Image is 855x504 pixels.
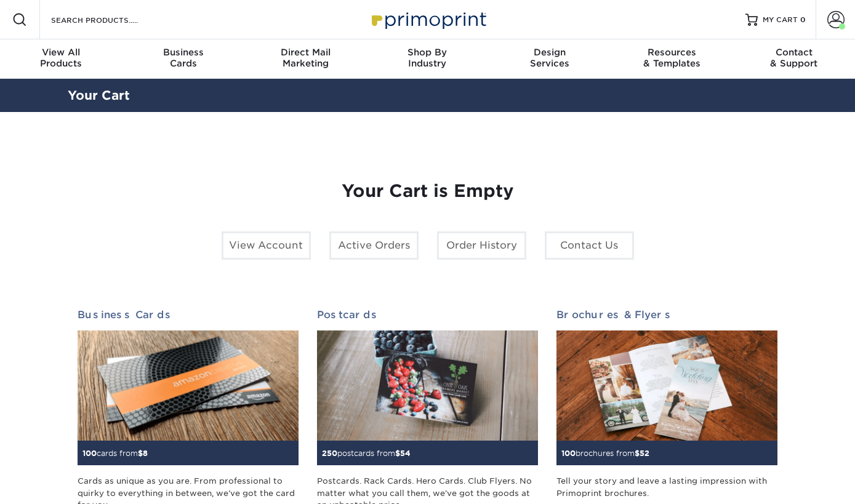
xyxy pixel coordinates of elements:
span: Design [489,47,611,58]
small: postcards from [322,449,411,458]
h2: Business Cards [78,309,299,321]
span: 250 [322,449,337,458]
div: Marketing [244,47,366,69]
span: Business [122,47,244,58]
a: View Account [222,231,311,260]
span: 52 [640,449,649,458]
a: BusinessCards [122,39,244,79]
span: Resources [611,47,733,58]
span: 100 [561,449,576,458]
span: $ [635,449,640,458]
small: brochures from [561,449,649,458]
a: Contact Us [545,231,634,260]
h2: Brochures & Flyers [556,309,777,321]
a: Order History [437,231,526,260]
span: Direct Mail [244,47,366,58]
div: Services [489,47,611,69]
div: Industry [366,47,488,69]
img: Business Cards [78,330,299,441]
a: Contact& Support [733,39,855,79]
a: Direct MailMarketing [244,39,366,79]
a: Resources& Templates [611,39,733,79]
span: Contact [733,47,855,58]
h1: Your Cart is Empty [78,181,778,202]
a: Active Orders [329,231,419,260]
span: MY CART [763,15,798,25]
span: 100 [82,449,97,458]
span: Shop By [366,47,488,58]
img: Primoprint [366,6,489,33]
div: & Support [733,47,855,69]
span: 0 [800,15,806,24]
div: Cards [122,47,244,69]
span: 8 [143,449,148,458]
a: Shop ByIndustry [366,39,488,79]
h2: Postcards [317,309,538,321]
a: DesignServices [489,39,611,79]
div: & Templates [611,47,733,69]
img: Brochures & Flyers [556,330,777,441]
input: SEARCH PRODUCTS..... [50,12,170,27]
span: $ [395,449,400,458]
a: Your Cart [68,88,130,103]
small: cards from [82,449,148,458]
img: Postcards [317,330,538,441]
span: $ [138,449,143,458]
span: 54 [400,449,411,458]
